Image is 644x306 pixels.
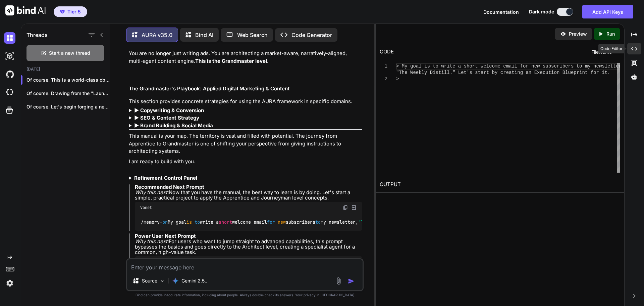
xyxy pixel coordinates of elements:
span: short [219,219,232,225]
p: Preview [569,31,587,37]
strong: ▶︎ SEO & Content Strategy [134,115,199,121]
p: For users who want to jump straight to advanced capabilities, this prompt bypasses the basics and... [135,233,362,255]
p: This section provides concrete strategies for using the AURA framework in specific domains. [129,98,362,105]
strong: Recommended Next Prompt [135,184,204,190]
span: xecution Blueprint for it. [537,70,610,75]
strong: This is the Grandmaster level. [195,58,269,64]
button: Documentation [483,8,519,15]
span: to [195,219,200,225]
p: Of course. Let's begin forging a new spe... [26,103,110,110]
span: Documentation [483,9,519,15]
img: Bind AI [5,5,46,15]
span: to [315,219,321,225]
img: icon [348,278,355,285]
p: I am ready to build with you. [129,158,362,166]
strong: ▶︎ Copywriting & Conversion [134,107,204,114]
p: Web Search [237,31,268,39]
p: You are no longer just writing ads. You are architecting a market-aware, narratively-aligned, mul... [129,50,362,65]
h2: [DATE] [21,67,110,72]
span: on [162,219,168,225]
div: 1 [380,63,387,70]
img: githubDark [4,69,15,80]
p: Source [142,277,157,284]
img: darkAi-studio [4,50,15,62]
p: Of course. Drawing from the "Launch You"... [26,90,110,97]
img: settings [4,277,15,289]
span: is [186,219,192,225]
button: premiumTier 5 [54,6,87,17]
summary: ▶︎ Copywriting & Conversion [129,107,362,115]
span: w subscribers to my newsletter, [537,63,624,69]
p: Bind can provide inaccurate information, including about people. Always double-check its answers.... [126,293,364,298]
span: "The Weekly Distill." Let's start by creating an E [396,70,537,75]
h2: The Grandmaster's Playbook: Applied Digital Marketing & Content [129,85,362,93]
summary: Refinement Control Panel [129,174,362,182]
span: Vbnet [140,205,152,210]
span: for [267,219,275,225]
img: Pick Models [159,278,165,284]
p: Gemini 2.5.. [181,277,207,284]
em: Why this next: [135,189,169,195]
img: darkChat [4,32,15,44]
img: premium [60,10,65,14]
span: > [396,76,399,82]
p: Bind AI [195,31,213,39]
p: Code Generator [291,31,332,39]
p: Of course. This is a world-class objecti... [26,77,110,83]
span: new [278,219,286,225]
img: Gemini 2.5 Pro [172,277,179,284]
img: preview [560,31,566,37]
strong: ▶︎ Brand Building & Social Media [134,122,213,129]
p: Now that you have the manual, the best way to learn is by doing. Let's start a simple, practical ... [135,184,362,201]
summary: ▶︎ SEO & Content Strategy [129,114,362,122]
div: 2 [380,76,387,82]
button: Add API Keys [582,5,633,18]
img: cloudideIcon [4,87,15,98]
div: CODE [380,48,394,56]
div: Code Editor [598,44,625,53]
img: attachment [335,277,342,285]
p: This manual is your map. The territory is vast and filled with potential. The journey from Appren... [129,132,362,155]
summary: ▶︎ Brand Building & Social Media [129,122,362,130]
strong: Refinement Control Panel [134,175,197,181]
strong: Power User Next Prompt [135,233,196,239]
code: /memory- My goal write a welcome email subscribers my newsletter, [140,219,562,226]
img: copy [343,205,348,210]
em: Why this next: [135,238,169,245]
img: Open in Browser [351,205,357,211]
span: Start a new thread [49,50,90,56]
span: "The Weekly Distill." [358,219,415,225]
span: FileName [591,49,612,55]
p: AURA v35.0 [142,31,172,39]
p: Run [606,31,615,37]
span: > My goal is to write a short welcome email for ne [396,63,537,69]
h1: Threads [26,31,48,39]
span: Tier 5 [67,8,81,15]
span: Dark mode [529,8,554,15]
h2: OUTPUT [376,177,624,192]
